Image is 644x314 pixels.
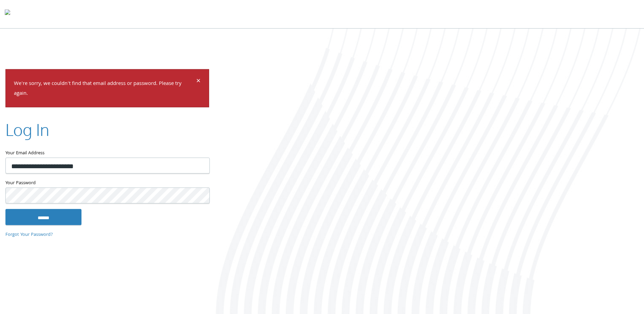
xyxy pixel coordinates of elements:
[5,7,10,21] img: todyl-logo-dark.svg
[196,75,201,88] span: ×
[5,179,209,187] label: Your Password
[14,79,195,99] p: We're sorry, we couldn't find that email address or password. Please try again.
[5,118,49,141] h2: Log In
[196,78,201,86] button: Dismiss alert
[5,231,53,239] a: Forgot Your Password?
